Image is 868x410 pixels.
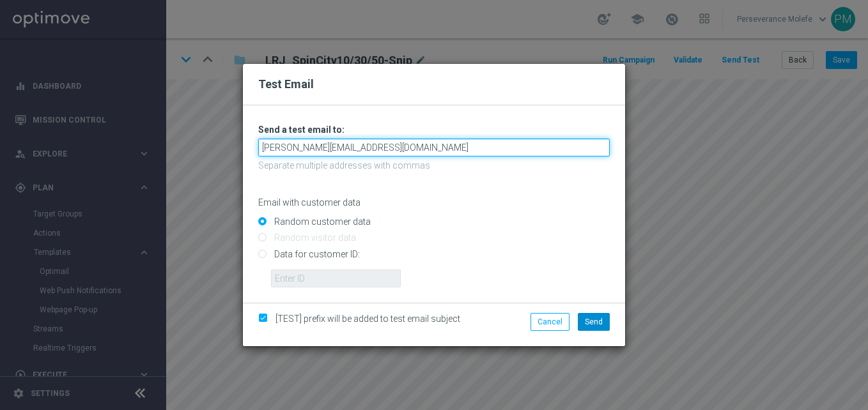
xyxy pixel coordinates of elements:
button: Cancel [531,313,570,331]
span: Send [585,317,603,326]
button: Send [578,313,610,331]
p: Separate multiple addresses with commas [258,160,610,171]
span: [TEST] prefix will be added to test email subject [275,314,460,324]
label: Random customer data [271,216,371,227]
p: Email with customer data [258,197,610,208]
input: Enter ID [271,270,401,287]
h3: Send a test email to: [258,124,610,135]
h2: Test Email [258,77,610,92]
